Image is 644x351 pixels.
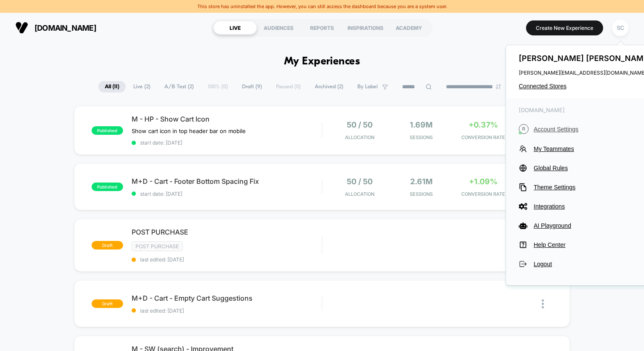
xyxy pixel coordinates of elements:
[127,81,157,93] span: Live ( 2 )
[347,120,373,129] span: 50 / 50
[284,55,360,68] h1: My Experiences
[308,81,350,93] span: Archived ( 2 )
[98,81,126,93] span: All ( 11 )
[387,21,431,35] div: ACADEMY
[519,124,529,134] i: R
[454,191,512,197] span: CONVERSION RATE
[393,191,450,197] span: Sessions
[154,82,175,103] button: Play, NEW DEMO 2025-VEED.mp4
[13,21,99,35] button: [DOMAIN_NAME]
[410,177,433,186] span: 2.61M
[267,170,293,178] input: Volume
[6,156,324,164] input: Seek
[542,299,544,308] img: close
[496,84,501,89] img: end
[300,21,344,35] div: REPORTS
[469,120,498,129] span: +0.37%
[158,81,200,93] span: A/B Test ( 2 )
[132,139,322,146] span: start date: [DATE]
[454,134,512,140] span: CONVERSION RATE
[207,169,227,179] div: Current time
[228,169,250,179] div: Duration
[410,120,433,129] span: 1.69M
[132,294,322,302] span: M+D - Cart - Empty Cart Suggestions
[609,19,631,37] button: SC
[132,191,322,197] span: start date: [DATE]
[132,241,183,251] span: Post Purchase
[236,81,268,93] span: Draft ( 9 )
[612,20,629,36] div: SC
[347,177,373,186] span: 50 / 50
[132,307,322,314] span: last edited: [DATE]
[132,128,246,134] span: Show cart icon in top header bar on mobile
[4,167,18,181] button: Play, NEW DEMO 2025-VEED.mp4
[257,21,300,35] div: AUDIENCES
[526,20,603,35] button: Create New Experience
[132,115,322,123] span: M - HP - Show Cart Icon
[92,241,123,249] span: draft
[132,177,322,186] span: M+D - Cart - Footer Bottom Spacing Fix
[92,299,123,308] span: draft
[213,21,257,35] div: LIVE
[393,134,450,140] span: Sessions
[34,23,96,32] span: [DOMAIN_NAME]
[345,191,374,197] span: Allocation
[15,21,28,34] img: Visually logo
[345,134,374,140] span: Allocation
[357,84,378,90] span: By Label
[132,228,322,236] span: POST PURCHASE
[469,177,497,186] span: +1.09%
[92,126,123,135] span: published
[132,256,322,263] span: last edited: [DATE]
[92,183,123,191] span: published
[344,21,387,35] div: INSPIRATIONS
